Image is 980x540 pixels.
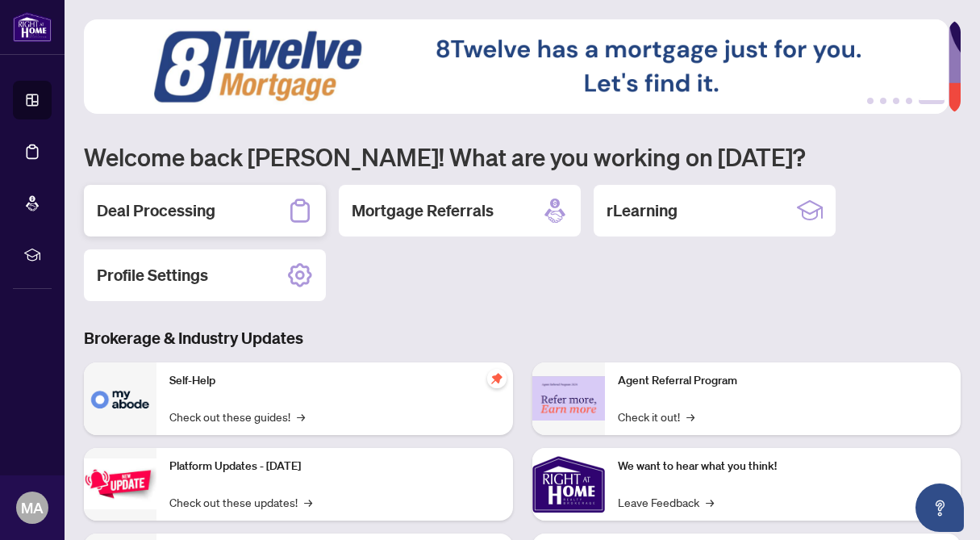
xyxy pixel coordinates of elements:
img: logo [13,12,52,42]
button: 3 [893,98,899,104]
img: Agent Referral Program [532,376,605,421]
h2: rLearning [607,199,678,222]
p: We want to hear what you think! [618,458,949,475]
span: → [686,408,694,425]
button: Open asap [915,483,964,532]
button: 5 [919,98,945,104]
img: Self-Help [84,362,156,435]
span: → [297,408,305,425]
h2: Mortgage Referrals [352,199,494,222]
h3: Brokerage & Industry Updates [84,327,961,350]
a: Check out these updates!→ [169,493,312,511]
button: 4 [906,98,912,104]
p: Agent Referral Program [618,372,949,390]
span: → [706,493,714,511]
a: Check out these guides!→ [169,408,305,425]
button: 2 [880,98,886,104]
h2: Profile Settings [97,264,208,287]
p: Self-Help [169,372,500,390]
span: MA [21,496,44,519]
h1: Welcome back [PERSON_NAME]! What are you working on [DATE]? [84,141,961,172]
span: pushpin [487,369,507,388]
a: Check it out!→ [618,408,694,425]
img: Slide 4 [84,19,949,114]
p: Platform Updates - [DATE] [169,458,500,475]
h2: Deal Processing [97,199,215,222]
span: → [304,493,312,511]
img: Platform Updates - July 21, 2025 [84,458,156,509]
img: We want to hear what you think! [532,448,605,521]
button: 1 [867,98,874,104]
a: Leave Feedback→ [618,493,714,511]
